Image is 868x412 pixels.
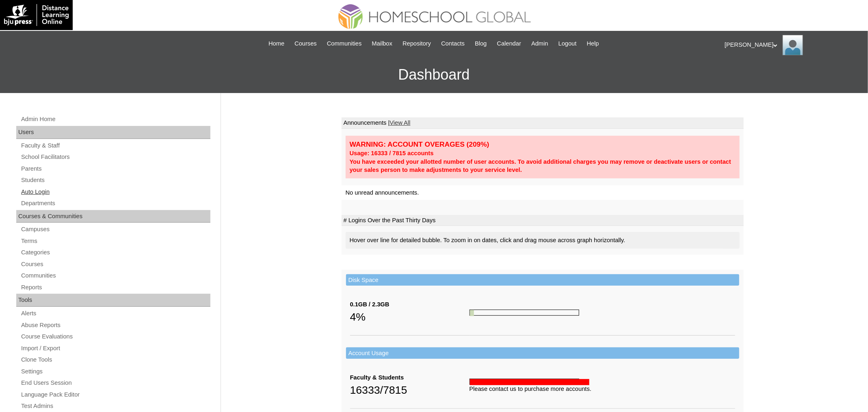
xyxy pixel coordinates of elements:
[20,332,210,342] a: Course Evaluations
[346,274,739,286] td: Disk Space
[294,39,317,48] span: Courses
[342,215,744,226] td: # Logins Over the Past Thirty Days
[264,39,288,48] a: Home
[587,39,599,48] span: Help
[783,35,803,55] img: Ariane Ebuen
[372,39,393,48] span: Mailbox
[20,247,210,258] a: Categories
[350,382,470,398] div: 16333/7815
[20,141,210,151] a: Faculty & Staff
[16,294,210,307] div: Tools
[350,300,470,309] div: 0.1GB / 2.3GB
[398,39,435,48] a: Repository
[350,158,736,174] div: You have exceeded your allotted number of user accounts. To avoid additional charges you may remo...
[350,140,736,149] div: WARNING: ACCOUNT OVERAGES (209%)
[493,39,525,48] a: Calendar
[342,185,744,200] td: No unread announcements.
[20,271,210,281] a: Communities
[342,117,744,129] td: Announcements |
[20,152,210,162] a: School Facilitators
[531,39,548,48] span: Admin
[20,308,210,319] a: Alerts
[16,126,210,139] div: Users
[475,39,487,48] span: Blog
[350,150,434,156] strong: Usage: 16333 / 7815 accounts
[20,236,210,246] a: Terms
[4,56,864,93] h3: Dashboard
[350,309,470,325] div: 4%
[558,39,577,48] span: Logout
[16,210,210,223] div: Courses & Communities
[268,39,284,48] span: Home
[390,119,410,126] a: View All
[327,39,362,48] span: Communities
[497,39,521,48] span: Calendar
[20,187,210,197] a: Auto Login
[470,385,735,393] div: Please contact us to purchase more accounts.
[20,378,210,388] a: End Users Session
[20,343,210,353] a: Import / Export
[725,35,860,55] div: [PERSON_NAME]
[20,175,210,185] a: Students
[441,39,465,48] span: Contacts
[20,355,210,365] a: Clone Tools
[20,164,210,174] a: Parents
[346,232,740,249] div: Hover over line for detailed bubble. To zoom in on dates, click and drag mouse across graph horiz...
[323,39,366,48] a: Communities
[346,347,739,359] td: Account Usage
[290,39,321,48] a: Courses
[583,39,603,48] a: Help
[20,320,210,330] a: Abuse Reports
[20,401,210,411] a: Test Admins
[554,39,581,48] a: Logout
[471,39,491,48] a: Blog
[437,39,469,48] a: Contacts
[20,259,210,269] a: Courses
[20,282,210,293] a: Reports
[4,4,69,26] img: logo-white.png
[368,39,397,48] a: Mailbox
[20,114,210,124] a: Admin Home
[20,390,210,400] a: Language Pack Editor
[20,198,210,208] a: Departments
[403,39,431,48] span: Repository
[527,39,552,48] a: Admin
[20,224,210,234] a: Campuses
[350,373,470,382] div: Faculty & Students
[20,366,210,377] a: Settings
